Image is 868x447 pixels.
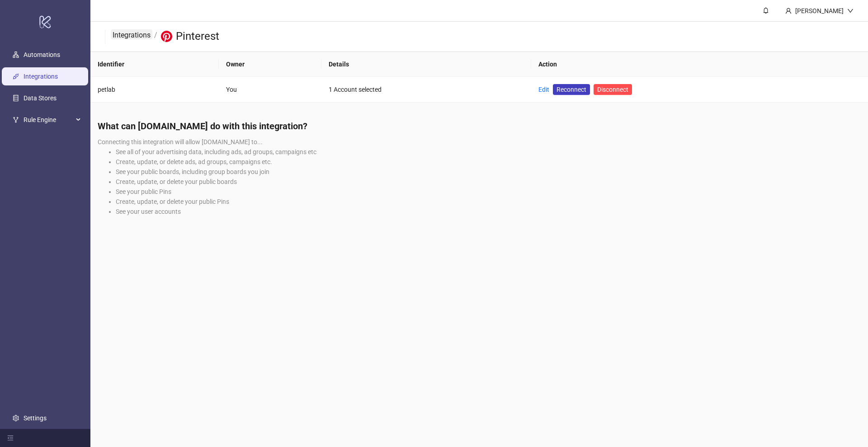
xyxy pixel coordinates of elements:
[24,414,47,422] a: Settings
[111,29,152,39] a: Integrations
[597,86,628,93] span: Disconnect
[226,85,314,94] div: You
[792,6,847,16] div: [PERSON_NAME]
[321,52,531,77] th: Details
[594,84,632,95] button: Disconnect
[154,29,157,44] li: /
[116,207,861,216] li: See your user accounts
[116,167,861,177] li: See your public boards, including group boards you join
[763,7,769,14] span: bell
[847,8,854,14] span: down
[553,84,590,95] a: Reconnect
[785,8,792,14] span: user
[24,73,58,80] a: Integrations
[7,435,14,441] span: menu-fold
[24,94,57,102] a: Data Stores
[176,29,219,44] h3: Pinterest
[219,52,321,77] th: Owner
[538,86,549,93] a: Edit
[116,177,861,187] li: Create, update, or delete your public boards
[116,187,861,197] li: See your public Pins
[24,111,73,129] span: Rule Engine
[90,52,219,77] th: Identifier
[116,157,861,167] li: Create, update, or delete ads, ad groups, campaigns etc.
[98,85,212,94] div: petlab
[98,120,861,132] h4: What can [DOMAIN_NAME] do with this integration?
[329,85,524,94] div: 1 Account selected
[557,85,586,94] span: Reconnect
[531,52,868,77] th: Action
[116,197,861,207] li: Create, update, or delete your public Pins
[13,117,19,123] span: fork
[24,51,60,58] a: Automations
[98,138,263,146] span: Connecting this integration will allow [DOMAIN_NAME] to...
[116,147,861,157] li: See all of your advertising data, including ads, ad groups, campaigns etc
